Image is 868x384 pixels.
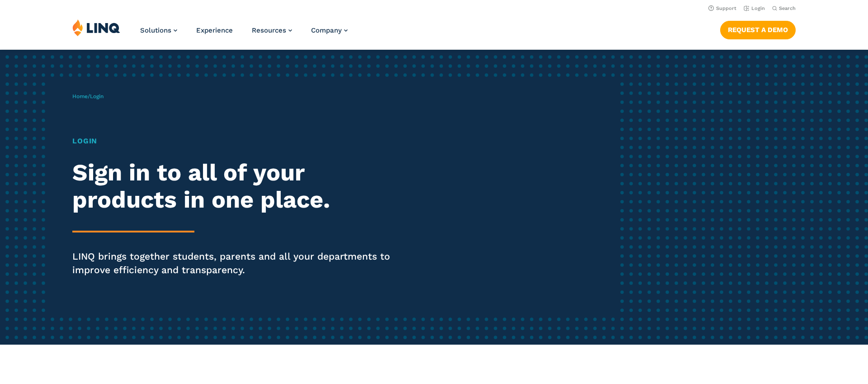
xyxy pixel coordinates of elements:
span: Resources [252,26,286,34]
a: Login [744,5,765,11]
span: Company [311,26,342,34]
p: LINQ brings together students, parents and all your departments to improve efficiency and transpa... [72,250,407,277]
a: Support [708,5,736,11]
span: / [72,93,104,100]
nav: Button Navigation [720,19,796,39]
h1: Login [72,136,407,147]
a: Home [72,93,88,100]
h2: Sign in to all of your products in one place. [72,159,407,213]
span: Solutions [140,26,171,34]
span: Login [90,93,104,100]
button: Open Search Bar [772,5,796,12]
span: Search [779,5,796,11]
a: Company [311,26,348,34]
a: Request a Demo [720,21,796,39]
nav: Primary Navigation [140,19,348,49]
img: LINQ | K‑12 Software [72,19,120,36]
a: Solutions [140,26,177,34]
a: Resources [252,26,292,34]
a: Experience [196,26,233,34]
